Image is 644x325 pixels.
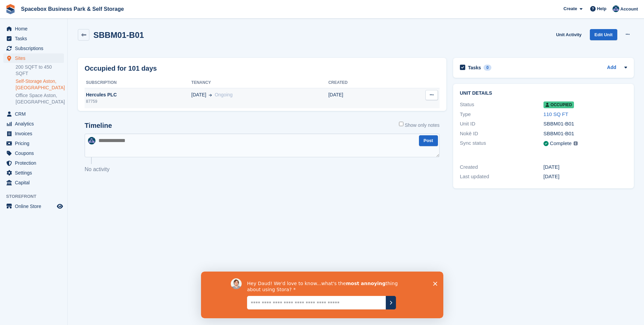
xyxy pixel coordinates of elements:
[543,173,627,181] div: [DATE]
[399,122,403,126] input: Show only notes
[543,111,568,117] a: 110 SQ FT
[85,63,157,73] h2: Occupied for 101 days
[3,168,64,178] a: menu
[3,202,64,211] a: menu
[574,141,578,145] img: icon-info-grey-7440780725fd019a000dd9b08b2336e03edf1995a4989e88bcd33f0948082b44.svg
[3,139,64,148] a: menu
[3,129,64,138] a: menu
[3,148,64,158] a: menu
[419,135,438,146] button: Post
[191,77,328,88] th: Tenancy
[484,65,491,71] div: 0
[85,122,112,130] h2: Timeline
[16,78,64,91] a: Self-Storage Aston, [GEOGRAPHIC_DATA]
[468,65,481,71] h2: Tasks
[3,109,64,119] a: menu
[191,91,206,98] span: [DATE]
[613,5,619,12] img: Daud
[93,30,144,40] h2: SBBM01-B01
[3,24,64,33] a: menu
[15,24,55,33] span: Home
[399,122,440,129] label: Show only notes
[550,140,572,147] div: Complete
[3,178,64,187] a: menu
[620,6,638,13] span: Account
[460,101,543,109] div: Status
[15,109,55,119] span: CRM
[215,92,232,97] span: Ongoing
[16,64,64,77] a: 200 SQFT to 450 SQFT
[85,98,191,105] div: 87759
[328,77,393,88] th: Created
[543,130,627,138] div: SBBM01-B01
[15,202,55,211] span: Online Store
[15,119,55,129] span: Analytics
[15,158,55,168] span: Protection
[15,34,55,43] span: Tasks
[460,139,543,148] div: Sync status
[18,3,127,15] a: Spacebox Business Park & Self Storage
[597,5,606,12] span: Help
[85,91,191,98] div: Hercules PLC
[3,53,64,63] a: menu
[460,130,543,138] div: Nokē ID
[15,148,55,158] span: Coupons
[563,5,577,12] span: Create
[15,178,55,187] span: Capital
[328,88,393,108] td: [DATE]
[460,91,627,96] h2: Unit details
[88,137,95,144] img: Daud
[553,29,584,40] a: Unit Activity
[543,120,627,128] div: SBBM01-B01
[543,101,574,108] span: Occupied
[590,29,617,40] a: Edit Unit
[3,34,64,43] a: menu
[201,272,443,318] iframe: Survey by David from Stora
[15,129,55,138] span: Invoices
[85,165,440,173] p: No activity
[460,111,543,118] div: Type
[15,44,55,53] span: Subscriptions
[16,92,64,105] a: Office Space Aston, [GEOGRAPHIC_DATA]
[607,64,616,72] a: Add
[5,4,16,14] img: stora-icon-8386f47178a22dfd0bd8f6a31ec36ba5ce8667c1dd55bd0f319d3a0aa187defe.svg
[460,173,543,181] div: Last updated
[15,139,55,148] span: Pricing
[15,53,55,63] span: Sites
[3,158,64,168] a: menu
[6,193,67,200] span: Storefront
[3,119,64,129] a: menu
[3,44,64,53] a: menu
[543,163,627,171] div: [DATE]
[56,202,64,210] a: Preview store
[15,168,55,178] span: Settings
[460,120,543,128] div: Unit ID
[460,163,543,171] div: Created
[85,77,191,88] th: Subscription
